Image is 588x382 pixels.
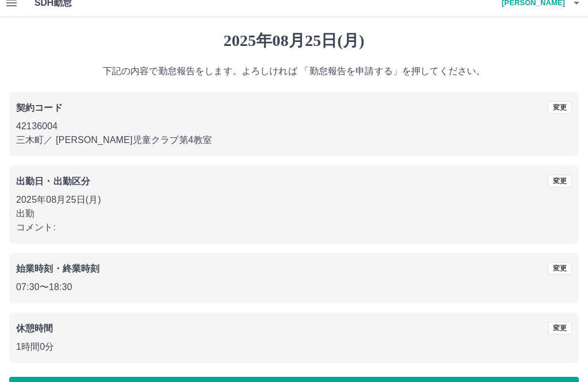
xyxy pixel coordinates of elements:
[16,193,572,207] p: 2025年08月25日(月)
[16,340,572,354] p: 1時間0分
[548,101,572,114] button: 変更
[16,280,572,294] p: 07:30 〜 18:30
[16,264,99,273] b: 始業時刻・終業時刻
[16,133,572,147] p: 三木町 ／ [PERSON_NAME]児童クラブ第4教室
[9,31,579,51] h1: 2025年08月25日(月)
[548,322,572,334] button: 変更
[9,64,579,78] p: 下記の内容で勤怠報告をします。よろしければ 「勤怠報告を申請する」を押してください。
[16,207,572,221] p: 出勤
[16,221,572,234] p: コメント:
[16,119,572,133] p: 42136004
[16,176,90,186] b: 出勤日・出勤区分
[16,103,63,113] b: 契約コード
[16,323,53,333] b: 休憩時間
[548,262,572,275] button: 変更
[548,175,572,187] button: 変更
